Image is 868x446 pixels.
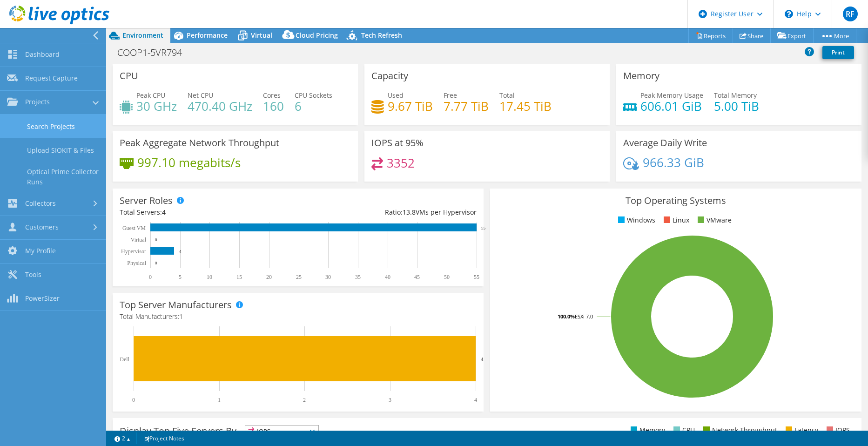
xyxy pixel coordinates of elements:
text: Physical [127,260,146,266]
span: 13.8 [403,208,416,216]
span: IOPS [245,426,318,437]
text: 55 [481,226,486,230]
h4: 6 [295,101,332,111]
tspan: 100.0% [558,313,575,320]
span: 1 [179,312,183,321]
div: Ratio: VMs per Hypervisor [298,207,477,217]
text: 4 [481,356,484,362]
li: Memory [628,425,665,435]
text: 45 [414,274,420,280]
h4: 3352 [387,158,415,168]
h4: 966.33 GiB [643,157,704,168]
h4: 470.40 GHz [188,101,252,111]
span: Cloud Pricing [296,31,338,40]
h4: 30 GHz [136,101,177,111]
li: Linux [661,215,689,225]
span: CPU Sockets [295,91,332,100]
h4: 606.01 GiB [640,101,703,111]
h4: 997.10 megabits/s [137,157,241,168]
text: 4 [179,249,182,254]
h3: Memory [623,71,659,81]
h4: 9.67 TiB [388,101,433,111]
a: Share [733,28,771,43]
span: Environment [122,31,163,40]
li: CPU [671,425,695,435]
span: Total Memory [714,91,757,100]
span: Peak CPU [136,91,165,100]
text: 0 [155,237,157,242]
span: Virtual [251,31,272,40]
li: VMware [695,215,732,225]
a: Print [822,46,854,59]
text: Virtual [131,237,147,243]
span: Performance [187,31,228,40]
span: Total [499,91,515,100]
div: Total Servers: [120,207,298,217]
text: 0 [132,397,135,403]
a: Project Notes [136,432,191,444]
h3: Top Server Manufacturers [120,300,232,310]
text: 25 [296,274,302,280]
span: RF [843,7,858,21]
text: 4 [474,397,477,403]
h1: COOP1-5VR794 [113,47,196,58]
text: Dell [120,356,129,363]
span: Cores [263,91,281,100]
h4: 160 [263,101,284,111]
li: Network Throughput [701,425,777,435]
h4: 5.00 TiB [714,101,759,111]
h3: Server Roles [120,196,173,206]
span: Peak Memory Usage [640,91,703,100]
h3: Average Daily Write [623,138,707,148]
text: 55 [474,274,479,280]
text: 50 [444,274,450,280]
li: Latency [783,425,818,435]
text: 0 [155,261,157,265]
text: 35 [355,274,361,280]
h3: IOPS at 95% [371,138,424,148]
h3: Capacity [371,71,408,81]
a: 2 [108,432,137,444]
svg: \n [785,10,793,18]
text: 3 [389,397,391,403]
text: 20 [266,274,272,280]
span: Net CPU [188,91,213,100]
span: Used [388,91,404,100]
h4: Total Manufacturers: [120,311,477,322]
a: More [813,28,856,43]
text: 30 [325,274,331,280]
text: 10 [207,274,212,280]
a: Export [770,28,814,43]
h3: CPU [120,71,138,81]
h4: 7.77 TiB [444,101,489,111]
a: Reports [688,28,733,43]
text: 0 [149,274,152,280]
text: Guest VM [122,225,146,231]
h4: 17.45 TiB [499,101,552,111]
li: Windows [616,215,655,225]
text: Hypervisor [121,248,146,255]
span: Free [444,91,457,100]
text: 1 [218,397,221,403]
span: Tech Refresh [361,31,402,40]
h3: Peak Aggregate Network Throughput [120,138,279,148]
text: 40 [385,274,390,280]
tspan: ESXi 7.0 [575,313,593,320]
li: IOPS [824,425,850,435]
text: 15 [236,274,242,280]
text: 5 [179,274,182,280]
span: 4 [162,208,166,216]
h3: Top Operating Systems [497,196,854,206]
text: 2 [303,397,306,403]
